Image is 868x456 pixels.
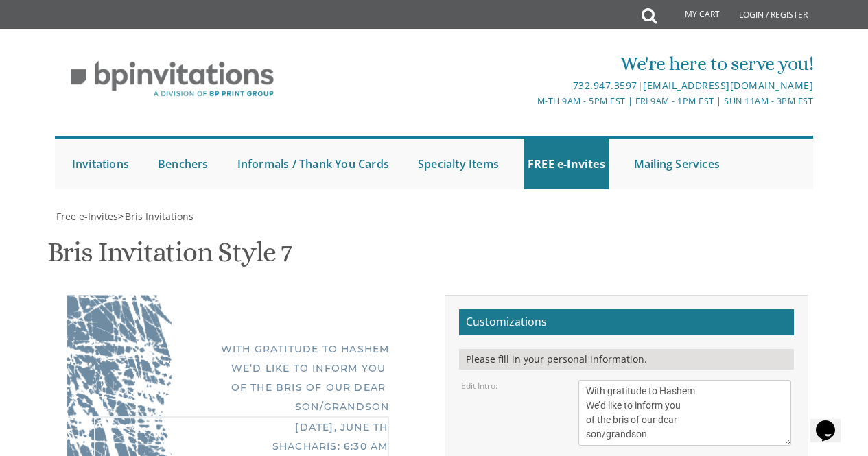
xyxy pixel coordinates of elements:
a: Invitations [69,139,132,189]
a: My Cart [655,1,729,29]
div: We're here to serve you! [308,50,813,77]
a: Mailing Services [631,139,723,189]
div: M-Th 9am - 5pm EST | Fri 9am - 1pm EST | Sun 11am - 3pm EST [308,94,813,108]
div: Please fill in your personal information. [459,349,794,370]
iframe: chat widget [810,401,854,442]
label: Edit Intro: [461,380,497,392]
span: Free e-Invites [56,210,118,223]
div: | [308,77,813,94]
a: Bris Invitations [124,210,193,223]
a: [EMAIL_ADDRESS][DOMAIN_NAME] [643,79,813,92]
div: With gratitude to Hashem We’d like to inform you of the bris of our dear son/grandson [94,339,389,416]
textarea: With gratitude to Hashem We’d like to inform you of the bris of our dear son/grandson [578,380,792,446]
a: Informals / Thank You Cards [234,139,392,189]
img: BP Invitation Loft [55,51,290,108]
a: 732.947.3597 [573,79,637,92]
h1: Bris Invitation Style 7 [47,237,292,278]
span: > [118,210,193,223]
h2: Customizations [459,309,794,335]
span: Bris Invitations [125,210,193,223]
a: FREE e-Invites [524,139,609,189]
a: Specialty Items [414,139,502,189]
a: Benchers [154,139,212,189]
a: Free e-Invites [55,210,118,223]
